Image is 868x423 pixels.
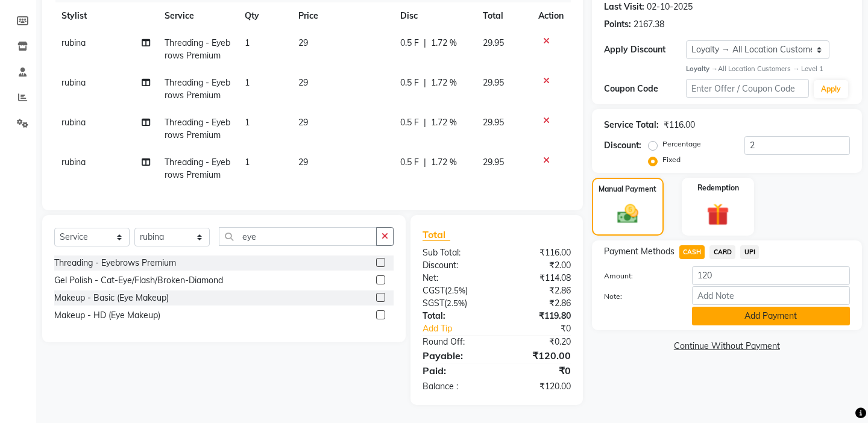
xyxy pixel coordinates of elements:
[814,80,848,98] button: Apply
[424,156,426,169] span: |
[291,2,393,30] th: Price
[686,64,718,73] strong: Loyalty →
[531,2,571,30] th: Action
[431,156,457,169] span: 1.72 %
[431,37,457,49] span: 1.72 %
[61,157,86,168] span: rubina
[740,245,759,259] span: UPI
[414,272,497,284] div: Net:
[662,154,681,165] label: Fixed
[709,245,735,259] span: CARD
[424,37,426,49] span: |
[497,272,580,284] div: ₹114.08
[400,116,419,129] span: 0.5 F
[237,2,291,30] th: Qty
[604,18,631,31] div: Points:
[497,297,580,310] div: ₹2.86
[604,83,686,95] div: Coupon Code
[414,284,497,297] div: ( )
[298,37,308,48] span: 29
[61,37,86,48] span: rubina
[447,286,465,295] span: 2.5%
[54,274,223,287] div: Gel Polish - Cat-Eye/Flash/Broken-Diamond
[414,348,497,363] div: Payable:
[245,157,250,168] span: 1
[497,259,580,272] div: ₹2.00
[692,266,850,285] input: Amount
[447,298,465,308] span: 2.5%
[511,322,580,335] div: ₹0
[604,139,641,152] div: Discount:
[414,322,511,335] a: Add Tip
[686,64,850,74] div: All Location Customers → Level 1
[634,18,664,31] div: 2167.38
[497,246,580,259] div: ₹116.00
[431,116,457,129] span: 1.72 %
[483,37,504,48] span: 29.95
[700,201,736,228] img: _gift.svg
[497,380,580,393] div: ₹120.00
[483,77,504,88] span: 29.95
[165,117,230,140] span: Threading - Eyebrows Premium
[483,157,504,168] span: 29.95
[423,285,445,296] span: CGST
[483,117,504,128] span: 29.95
[393,2,476,30] th: Disc
[245,37,250,48] span: 1
[400,77,419,89] span: 0.5 F
[423,298,444,309] span: SGST
[245,77,250,88] span: 1
[604,245,675,258] span: Payment Methods
[54,292,169,304] div: Makeup - Basic (Eye Makeup)
[414,336,497,348] div: Round Off:
[647,1,693,13] div: 02-10-2025
[54,2,157,30] th: Stylist
[611,202,645,226] img: _cash.svg
[157,2,237,30] th: Service
[423,228,450,241] span: Total
[697,183,739,193] label: Redemption
[679,245,705,259] span: CASH
[54,257,176,269] div: Threading - Eyebrows Premium
[599,184,656,195] label: Manual Payment
[219,227,377,246] input: Search or Scan
[595,271,683,281] label: Amount:
[414,310,497,322] div: Total:
[165,37,230,61] span: Threading - Eyebrows Premium
[497,310,580,322] div: ₹119.80
[298,77,308,88] span: 29
[414,297,497,310] div: ( )
[431,77,457,89] span: 1.72 %
[414,246,497,259] div: Sub Total:
[604,43,686,56] div: Apply Discount
[604,1,644,13] div: Last Visit:
[165,157,230,180] span: Threading - Eyebrows Premium
[497,336,580,348] div: ₹0.20
[424,77,426,89] span: |
[165,77,230,101] span: Threading - Eyebrows Premium
[414,259,497,272] div: Discount:
[664,119,695,131] div: ₹116.00
[400,37,419,49] span: 0.5 F
[245,117,250,128] span: 1
[497,348,580,363] div: ₹120.00
[298,117,308,128] span: 29
[594,340,860,352] a: Continue Without Payment
[414,363,497,378] div: Paid:
[424,116,426,129] span: |
[604,119,659,131] div: Service Total:
[595,291,683,302] label: Note:
[692,307,850,325] button: Add Payment
[298,157,308,168] span: 29
[497,363,580,378] div: ₹0
[414,380,497,393] div: Balance :
[686,79,809,98] input: Enter Offer / Coupon Code
[54,309,160,322] div: Makeup - HD (Eye Makeup)
[400,156,419,169] span: 0.5 F
[476,2,530,30] th: Total
[692,286,850,305] input: Add Note
[61,117,86,128] span: rubina
[61,77,86,88] span: rubina
[662,139,701,149] label: Percentage
[497,284,580,297] div: ₹2.86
